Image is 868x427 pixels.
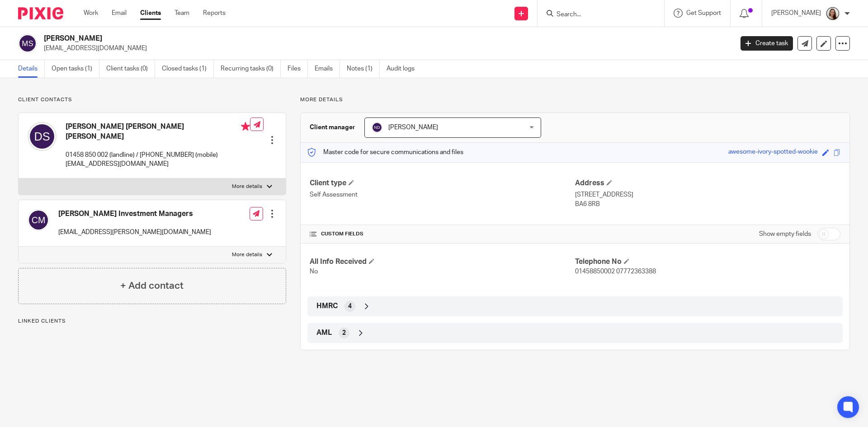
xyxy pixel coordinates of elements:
p: [STREET_ADDRESS] [575,190,840,199]
img: Pixie [18,7,63,19]
p: Client contacts [18,96,286,103]
a: Audit logs [387,60,421,78]
h4: + Add contact [120,279,184,293]
img: svg%3E [28,209,49,231]
a: Team [175,9,189,18]
h4: CUSTOM FIELDS [310,230,575,238]
h4: All Info Received [310,257,575,267]
a: Email [112,9,127,18]
h4: Telephone No [575,257,840,267]
h4: [PERSON_NAME] [PERSON_NAME] [PERSON_NAME] [66,122,250,141]
i: Primary [241,122,250,131]
span: AML [316,328,332,338]
h3: Client manager [310,123,355,132]
a: Work [84,9,98,18]
img: svg%3E [28,122,57,151]
p: Master code for secure communications and files [307,148,463,157]
p: Self Assessment [310,190,575,199]
h4: [PERSON_NAME] Investment Managers [58,209,211,219]
img: svg%3E [18,34,37,53]
a: Client tasks (0) [106,60,155,78]
img: svg%3E [372,122,382,133]
span: Get Support [686,10,721,16]
span: [PERSON_NAME] [388,124,438,131]
span: 4 [348,302,352,311]
a: Closed tasks (1) [162,60,214,78]
p: [EMAIL_ADDRESS][DOMAIN_NAME] [66,160,250,169]
p: [PERSON_NAME] [771,9,821,18]
span: HMRC [316,301,338,311]
img: Profile.png [826,6,840,21]
p: BA6 8RB [575,200,840,209]
a: Recurring tasks (0) [221,60,281,78]
p: [EMAIL_ADDRESS][DOMAIN_NAME] [44,44,727,53]
span: 01458850002 07772363388 [575,268,656,275]
p: More details [232,251,262,258]
a: Reports [203,9,226,18]
p: 01458 850 002 (landline) / [PHONE_NUMBER] (mobile) [66,150,250,160]
a: Details [18,60,45,78]
a: Open tasks (1) [52,60,99,78]
p: [EMAIL_ADDRESS][PERSON_NAME][DOMAIN_NAME] [58,228,211,237]
input: Search [556,11,637,19]
a: Files [288,60,308,78]
div: awesome-ivory-spotted-wookie [728,147,818,158]
h2: [PERSON_NAME] [44,34,590,43]
label: Show empty fields [759,230,811,239]
h4: Address [575,178,840,188]
a: Clients [140,9,161,18]
span: No [310,268,318,275]
span: 2 [342,328,346,338]
a: Notes (1) [347,60,380,78]
p: Linked clients [18,318,286,325]
a: Emails [315,60,340,78]
a: Create task [741,36,793,51]
p: More details [300,96,850,103]
p: More details [232,183,262,190]
h4: Client type [310,178,575,188]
